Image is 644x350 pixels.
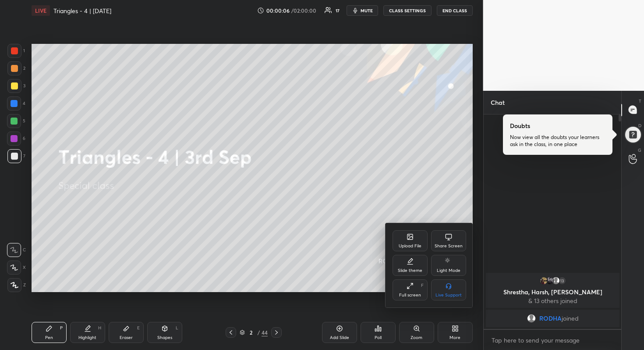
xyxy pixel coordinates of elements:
[398,268,422,273] div: Slide theme
[421,283,424,288] div: F
[399,244,421,248] div: Upload File
[435,293,462,297] div: Live Support
[437,268,460,273] div: Light Mode
[399,293,421,297] div: Full screen
[435,244,463,248] div: Share Screen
